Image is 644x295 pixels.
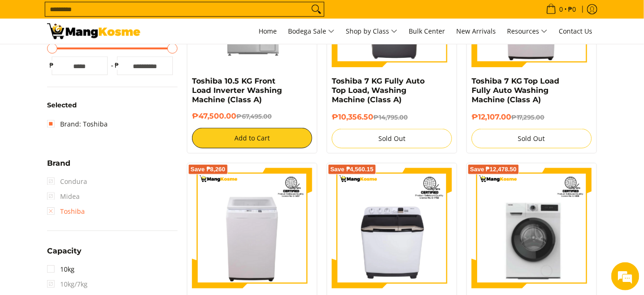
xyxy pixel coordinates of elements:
[259,27,277,35] span: Home
[472,112,592,122] h6: ₱12,107.00
[5,196,178,229] textarea: Type your message and hit 'Enter'
[192,112,312,121] h6: ₱47,500.00
[47,262,75,277] a: 10kg
[47,61,56,70] span: ₱
[309,2,324,16] button: Search
[472,77,560,104] a: Toshiba 7 KG Top Load Fully Auto Washing Machine (Class A)
[192,77,282,104] a: Toshiba 10.5 KG Front Load Inverter Washing Machine (Class A)
[507,26,548,37] span: Resources
[502,19,552,44] a: Resources
[150,19,597,44] nav: Main Menu
[554,19,597,44] a: Contact Us
[288,26,335,37] span: Bodega Sale
[332,129,452,148] button: Sold Out
[191,167,226,172] span: Save ₱8,260
[47,204,85,219] a: Toshiba
[452,19,500,44] a: New Arrivals
[192,128,312,148] button: Add to Cart
[47,101,178,110] h6: Selected
[341,19,402,44] a: Shop by Class
[330,167,374,172] span: Save ₱4,560.15
[47,247,82,262] summary: Open
[112,61,122,70] span: ₱
[567,6,577,13] span: ₱0
[283,19,339,44] a: Bodega Sale
[332,168,452,288] img: Toshiba 7 KG Twin Tub Washing Machine (Class A)
[47,277,88,292] span: 10kg/7kg
[236,112,272,120] del: ₱67,495.00
[470,167,517,172] span: Save ₱12,478.50
[47,247,82,255] span: Capacity
[373,113,408,121] del: ₱14,795.00
[404,19,450,44] a: Bulk Center
[472,129,592,148] button: Sold Out
[511,113,545,121] del: ₱17,295.00
[48,52,157,64] div: Chat with us now
[153,5,175,27] div: Minimize live chat window
[47,174,87,189] span: Condura
[47,117,108,132] a: Brand: Toshiba
[192,168,312,288] img: Toshiba 8 KG Top Load Non-Inverter Washing Machine (Class A)
[47,189,80,204] span: Midea
[472,168,592,288] img: Toshiba 7.5 KG Front Load Washing Machine (Class A)
[558,6,564,13] span: 0
[47,160,70,167] span: Brand
[409,27,445,35] span: Bulk Center
[543,4,579,14] span: •
[346,26,397,37] span: Shop by Class
[54,88,129,183] span: We're online!
[456,27,496,35] span: New Arrivals
[559,27,592,35] span: Contact Us
[332,112,452,122] h6: ₱10,356.50
[254,19,281,44] a: Home
[332,77,425,104] a: Toshiba 7 KG Fully Auto Top Load, Washing Machine (Class A)
[47,160,70,174] summary: Open
[47,23,140,39] img: Washing Machines l Mang Kosme: Home Appliances Warehouse Sale Partner Washing Machine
